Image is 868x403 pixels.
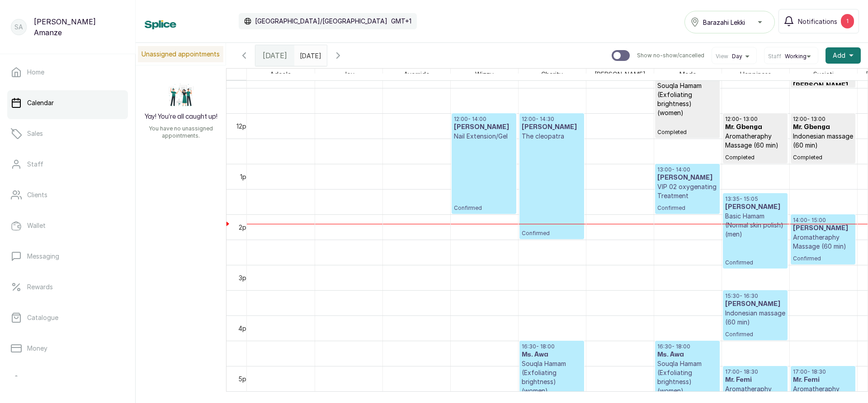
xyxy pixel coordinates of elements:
div: 2pm [237,222,253,232]
a: Wallet [7,213,128,238]
p: Clients [27,190,47,199]
p: Wallet [27,221,46,230]
span: Suciati [811,69,835,80]
button: ViewDay [716,53,753,60]
p: 16:30 - 18:00 [522,343,582,350]
h3: Mr. Gbenga [725,123,785,132]
span: View [716,53,728,60]
p: Indonesian massage (60 min) [725,309,785,327]
button: Notifications1 [778,9,859,33]
p: 12:00 - 14:00 [454,116,514,123]
p: Aromatheraphy Massage (60 min) [793,233,853,251]
h3: [PERSON_NAME] [454,123,514,132]
div: 1 [841,14,854,28]
a: Staff [7,152,128,177]
button: Barazahi Lekki [684,11,775,33]
p: Rewards [27,283,53,292]
p: Messaging [27,252,59,261]
p: Souqla Hamam (Exfoliating brightness) (women) [657,359,717,395]
span: [PERSON_NAME] [593,69,647,80]
h3: [PERSON_NAME] [657,173,717,182]
h3: Mr. Femi [793,375,853,384]
span: Joy [341,69,356,80]
p: Aromatheraphy Massage (90 min) [725,384,785,403]
p: 17:00 - 18:30 [725,368,785,375]
p: Confirmed [454,141,514,212]
div: 5pm [236,374,253,384]
span: Charity [539,69,565,80]
p: Catalogue [27,313,58,322]
span: Adeola [268,69,293,80]
p: 16:30 - 18:00 [657,343,717,350]
h3: [PERSON_NAME] [793,224,853,233]
button: StaffWorking [768,53,814,60]
a: Rewards [7,274,128,300]
p: [GEOGRAPHIC_DATA]/[GEOGRAPHIC_DATA] [255,17,387,26]
a: Clients [7,182,128,208]
p: Souqla Hamam (Exfoliating brightness) (women) [657,81,717,117]
h2: Yay! You’re all caught up! [145,112,217,121]
p: GMT+1 [391,17,411,26]
span: Notifications [798,17,837,26]
a: Sales [7,121,128,146]
p: Unassigned appointments [138,46,223,62]
p: 12:00 - 14:30 [522,116,582,123]
p: SA [14,23,23,32]
h3: Mr. Gbenga [793,123,853,132]
p: You have no unassigned appointments. [141,125,221,139]
p: Aromatheraphy Massage (60 min) [725,132,785,150]
span: Day [732,53,742,60]
h3: Ms. Awa [657,350,717,359]
p: Souqla Hamam (Exfoliating brightness) (women) [522,359,582,395]
span: Add [833,51,845,60]
p: Nail Extension/Gel [454,132,514,141]
p: Confirmed [522,141,582,237]
div: [DATE] [255,45,294,66]
h3: [PERSON_NAME] [522,123,582,132]
p: Basic Hamam (Normal skin polish) (men) [725,212,785,239]
h3: Mrs [PERSON_NAME] [793,72,853,90]
span: [DATE] [263,50,287,61]
p: Calendar [27,98,54,107]
p: [PERSON_NAME] Amanze [34,16,124,38]
div: 3pm [237,273,253,283]
p: Confirmed [657,200,717,212]
span: Barazahi Lekki [703,18,745,27]
h3: Ms. Awa [522,350,582,359]
a: Messaging [7,244,128,269]
p: Confirmed [793,251,853,262]
div: 1pm [238,172,253,181]
span: Staff [768,53,781,60]
p: Show no-show/cancelled [637,52,704,59]
p: Confirmed [725,327,785,338]
p: Aromatheraphy Massage (90 min) [793,384,853,403]
span: Ayomide [402,69,431,80]
p: 14:00 - 15:00 [793,217,853,224]
button: Add [826,47,861,64]
p: Money [27,344,47,353]
p: VIP 02 oxygenating Treatment [657,182,717,200]
a: Money [7,336,128,361]
a: Home [7,60,128,85]
p: Confirmed [725,239,785,266]
p: Sales [27,129,43,138]
h3: [PERSON_NAME] [725,300,785,309]
h3: Mr. Femi [725,375,785,384]
p: Settings [27,376,52,385]
span: Made [678,69,698,80]
p: 13:00 - 14:00 [657,166,717,173]
div: 4pm [236,324,253,333]
p: 15:30 - 16:30 [725,292,785,300]
span: Working [785,53,807,60]
p: The cleopatra [522,132,582,141]
p: Completed [793,150,853,161]
p: Staff [27,160,43,169]
a: Calendar [7,90,128,116]
span: Happiness [738,69,773,80]
p: 17:00 - 18:30 [793,368,853,375]
p: 12:00 - 13:00 [725,116,785,123]
p: Completed [725,150,785,161]
div: 12pm [235,121,253,131]
p: Home [27,68,44,77]
a: Catalogue [7,305,128,330]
